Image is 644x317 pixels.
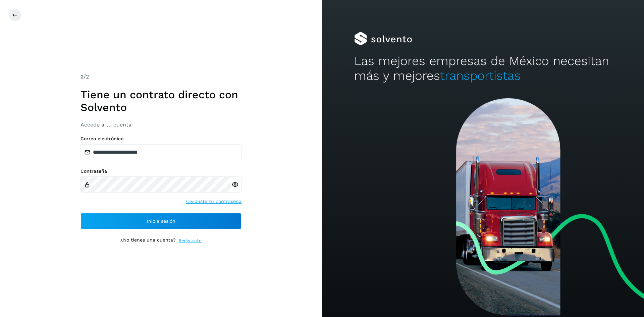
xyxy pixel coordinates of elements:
label: Correo electrónico [80,136,241,142]
span: transportistas [440,68,521,83]
button: Inicia sesión [80,213,241,229]
span: Inicia sesión [147,219,175,223]
h1: Tiene un contrato directo con Solvento [80,88,241,114]
label: Contraseña [80,168,241,174]
span: 2 [80,73,84,80]
div: /2 [80,73,241,81]
h3: Accede a tu cuenta [80,121,241,128]
a: Olvidaste tu contraseña [186,198,241,205]
h2: Las mejores empresas de México necesitan más y mejores [354,54,612,84]
p: ¿No tienes una cuenta? [120,237,176,244]
a: Regístrate [178,237,202,244]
